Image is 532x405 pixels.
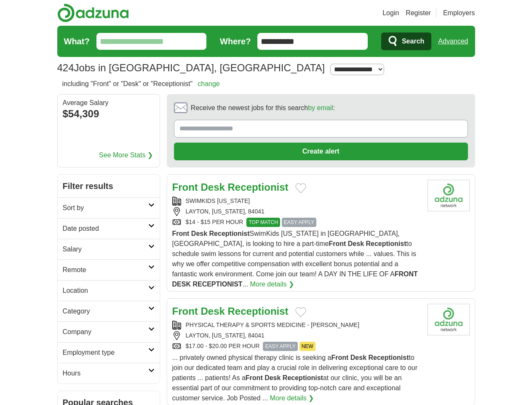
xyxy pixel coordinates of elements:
[246,374,263,381] strong: Front
[58,280,160,301] a: Location
[220,35,251,48] label: Where?
[63,265,148,275] h2: Remote
[428,304,470,335] img: Company logo
[406,8,431,18] a: Register
[209,230,250,237] strong: Receptionist
[63,368,148,378] h2: Hours
[172,305,289,317] a: Front Desk Receptionist
[58,301,160,321] a: Category
[295,183,306,193] button: Add to favorite jobs
[172,207,421,216] div: LAYTON, [US_STATE], 84041
[366,240,406,247] strong: Receptionist
[382,8,399,18] a: Login
[57,3,129,22] img: Adzuna logo
[63,306,148,316] h2: Category
[308,104,333,111] a: by email
[174,143,468,160] button: Create alert
[438,33,468,50] a: Advanced
[329,240,346,247] strong: Front
[63,244,148,254] h2: Salary
[283,374,323,381] strong: Receptionist
[428,180,470,211] img: Company logo
[63,286,148,296] h2: Location
[57,62,325,73] h1: Jobs in [GEOGRAPHIC_DATA], [GEOGRAPHIC_DATA]
[172,321,421,329] div: PHYSICAL THERAPY & SPORTS MEDICINE - [PERSON_NAME]
[63,106,155,121] div: $54,309
[172,331,421,340] div: LAYTON, [US_STATE], 84041
[63,224,148,234] h2: Date posted
[172,230,418,288] span: SwimKids [US_STATE] in [GEOGRAPHIC_DATA], [GEOGRAPHIC_DATA], is looking to hire a part-time to sc...
[350,354,366,361] strong: Desk
[201,181,225,193] strong: Desk
[172,305,198,317] strong: Front
[58,175,160,197] h2: Filter results
[331,354,348,361] strong: Front
[402,33,424,50] span: Search
[348,240,364,247] strong: Desk
[201,305,225,317] strong: Desk
[250,279,294,289] a: More details ❯
[270,393,314,403] a: More details ❯
[172,197,421,205] div: SWIMKIDS [US_STATE]
[228,181,289,193] strong: Receptionist
[172,342,421,351] div: $17.00 - $20.00 PER HOUR
[228,305,289,317] strong: Receptionist
[58,197,160,218] a: Sort by
[395,270,418,278] strong: FRONT
[172,181,289,193] a: Front Desk Receptionist
[63,348,148,358] h2: Employment type
[58,259,160,280] a: Remote
[263,342,297,351] span: EASY APPLY
[58,363,160,383] a: Hours
[299,342,315,351] span: NEW
[192,281,242,288] strong: RECEPTIONIST
[58,321,160,342] a: Company
[57,60,74,76] span: 424
[62,79,220,89] h2: including "Front" or "Desk" or "Receptionist"
[443,8,475,18] a: Employers
[63,203,148,213] h2: Sort by
[282,218,316,227] span: EASY APPLY
[172,230,190,237] strong: Front
[295,307,306,317] button: Add to favorite jobs
[246,218,280,227] span: TOP MATCH
[369,354,409,361] strong: Receptionist
[63,327,148,337] h2: Company
[58,342,160,363] a: Employment type
[172,281,191,288] strong: DESK
[198,80,220,87] a: change
[381,32,431,50] button: Search
[58,239,160,259] a: Salary
[64,35,90,48] label: What?
[172,354,418,402] span: ... privately owned physical therapy clinic is seeking a to join our dedicated team and play a cr...
[172,181,198,193] strong: Front
[265,374,281,381] strong: Desk
[172,218,421,227] div: $14 - $15 PER HOUR
[191,230,207,237] strong: Desk
[191,103,335,113] span: Receive the newest jobs for this search :
[58,218,160,239] a: Date posted
[99,150,153,160] a: See More Stats ❯
[63,100,155,106] div: Average Salary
